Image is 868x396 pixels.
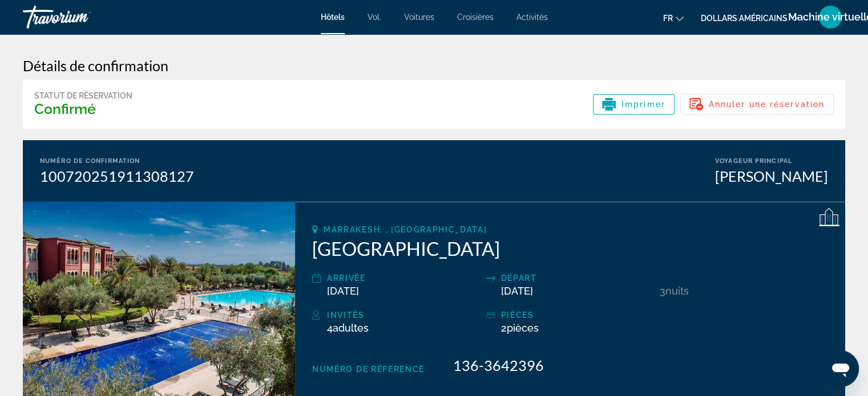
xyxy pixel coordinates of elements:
div: Arrivée [327,271,481,285]
span: 136-3642396 [453,357,544,374]
a: Vol. [368,13,381,22]
button: Changer de langue [663,10,684,26]
span: pièces [507,322,539,334]
a: Travorium [23,2,137,32]
div: Invités [327,308,481,322]
a: Annuler une réservation [680,96,834,109]
a: Activités [516,13,548,22]
span: [DATE] [327,285,359,297]
h2: [GEOGRAPHIC_DATA] [312,237,828,260]
button: Imprimer [593,94,675,115]
h3: Confirmé [34,100,132,117]
iframe: Bouton de lancement de la fenêtre de messagerie [822,350,859,387]
span: 2 [501,322,539,334]
span: Imprimer [621,100,665,109]
div: Départ [501,271,655,285]
font: dollars américains [701,14,788,23]
font: fr [663,14,673,23]
span: 4 [327,322,369,334]
a: Croisières [457,13,494,22]
h3: Détails de confirmation [23,57,845,74]
a: Voitures [404,13,434,22]
span: nuits [665,285,689,297]
button: Menu utilisateur [815,5,845,29]
div: Numéro de confirmation [40,157,194,165]
div: Statut de réservation [34,91,132,100]
span: [DATE] [501,285,533,297]
span: Marrakesh, , [GEOGRAPHIC_DATA] [324,225,487,234]
button: Changer de devise [701,10,798,26]
div: 100720251911308127 [40,168,194,185]
span: Numéro de réference [312,365,425,374]
div: pièces [501,308,655,322]
button: Annuler une réservation [680,94,834,115]
span: 3 [660,285,665,297]
span: Adultes [333,322,369,334]
span: Annuler une réservation [709,100,825,109]
div: Voyageur principal [715,157,828,165]
a: Hôtels [321,13,345,22]
div: [PERSON_NAME] [715,168,828,185]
